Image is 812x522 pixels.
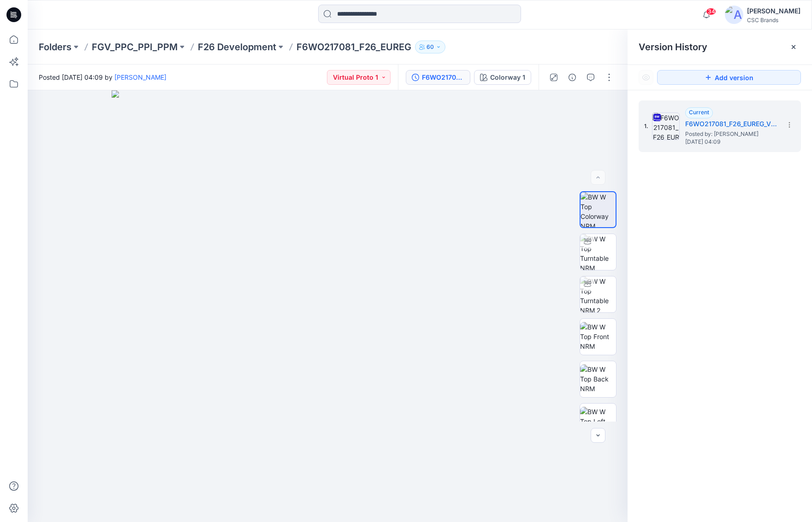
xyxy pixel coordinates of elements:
button: Add version [657,70,801,85]
span: Posted [DATE] 04:09 by [39,72,166,82]
button: Details [565,70,580,85]
img: BW W Top Back NRM [580,364,616,393]
a: Folders [39,41,71,53]
img: BW W Top Turntable NRM 2 [580,276,616,312]
img: avatar [725,6,743,24]
span: 1. [644,122,648,130]
div: F6WO217081_F26_EUREG_VP1 [422,72,464,82]
img: BW W Top Left NRM [580,407,616,436]
div: Colorway 1 [490,72,525,82]
img: BW W Top Colorway NRM [581,192,616,227]
button: F6WO217081_F26_EUREG_VP1 [406,70,470,85]
img: eyJhbGciOiJIUzI1NiIsImtpZCI6IjAiLCJzbHQiOiJzZXMiLCJ0eXAiOiJKV1QifQ.eyJkYXRhIjp7InR5cGUiOiJzdG9yYW... [112,90,544,522]
img: F6WO217081_F26_EUREG_VP1 [652,112,680,140]
span: Current [689,109,709,116]
a: F26 Development [198,41,276,53]
h5: F6WO217081_F26_EUREG_VP1 [685,118,777,129]
p: F6WO217081_F26_EUREG [296,41,411,53]
button: Colorway 1 [474,70,531,85]
span: Version History [639,41,707,53]
button: Close [790,43,797,51]
a: FGV_PPC_PPI_PPM [92,41,178,53]
span: [DATE] 04:09 [685,139,777,145]
p: 60 [427,42,434,52]
div: CSC Brands [747,17,800,23]
button: 60 [415,41,445,53]
img: BW W Top Front NRM [580,322,616,351]
div: [PERSON_NAME] [747,6,800,17]
a: [PERSON_NAME] [114,73,166,81]
span: Posted by: Anna Moon [685,129,777,139]
img: BW W Top Turntable NRM [580,234,616,270]
button: Show Hidden Versions [639,70,653,85]
span: 34 [706,8,716,15]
